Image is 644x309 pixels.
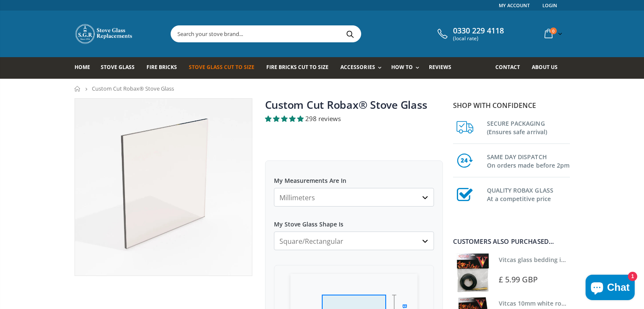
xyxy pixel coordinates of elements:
[453,100,570,110] p: Shop with confidence
[453,26,504,36] span: 0330 229 4118
[499,274,538,284] span: £ 5.99 GBP
[101,57,141,79] a: Stove Glass
[266,57,335,79] a: Fire Bricks Cut To Size
[341,26,360,42] button: Search
[453,238,570,245] div: Customers also purchased...
[532,57,564,79] a: About us
[340,63,375,71] span: Accessories
[146,63,177,71] span: Fire Bricks
[265,97,427,112] a: Custom Cut Robax® Stove Glass
[92,85,174,92] span: Custom Cut Robax® Stove Glass
[265,114,305,123] span: 4.94 stars
[171,26,456,42] input: Search your stove brand...
[101,63,135,71] span: Stove Glass
[75,86,81,91] a: Home
[429,63,451,71] span: Reviews
[453,253,492,292] img: Vitcas stove glass bedding in tape
[495,63,520,71] span: Contact
[189,57,261,79] a: Stove Glass Cut To Size
[274,169,434,185] label: My Measurements Are In
[305,114,341,123] span: 298 reviews
[550,28,557,34] span: 0
[453,36,504,41] span: (local rate)
[75,63,90,71] span: Home
[487,185,570,203] h3: QUALITY ROBAX GLASS At a competitive price
[75,23,134,44] img: Stove Glass Replacement
[487,151,570,170] h3: SAME DAY DISPATCH On orders made before 2pm
[391,63,413,71] span: How To
[583,275,637,302] inbox-online-store-chat: Shopify online store chat
[391,57,423,79] a: How To
[189,63,254,71] span: Stove Glass Cut To Size
[146,57,183,79] a: Fire Bricks
[340,57,385,79] a: Accessories
[75,57,97,79] a: Home
[532,63,558,71] span: About us
[435,26,504,41] a: 0330 229 4118 (local rate)
[487,118,570,136] h3: SECURE PACKAGING (Ensures safe arrival)
[429,57,458,79] a: Reviews
[75,99,252,276] img: stove_glass_made_to_measure_800x_crop_center.webp
[266,63,329,71] span: Fire Bricks Cut To Size
[541,25,564,42] a: 0
[495,57,526,79] a: Contact
[274,213,434,228] label: My Stove Glass Shape Is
